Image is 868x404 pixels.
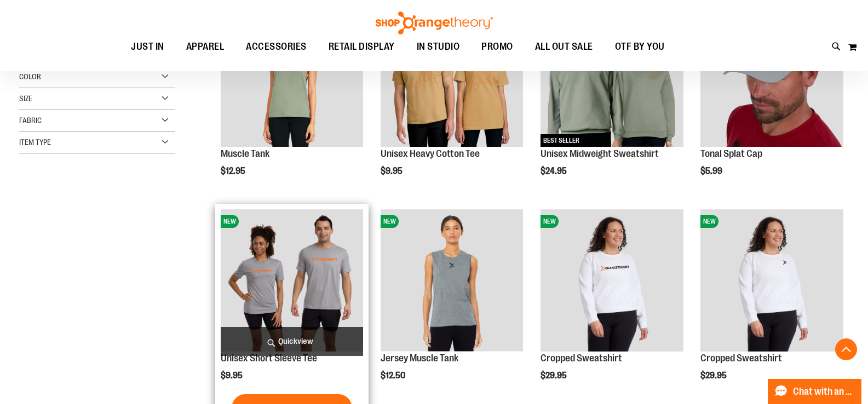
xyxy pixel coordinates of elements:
[700,353,782,364] a: Cropped Sweatshirt
[19,116,42,125] span: Fabric
[541,4,683,149] a: Unisex Midweight SweatshirtNEWBEST SELLER
[381,148,480,159] a: Unisex Heavy Cotton Tee
[793,387,855,397] span: Chat with an Expert
[221,166,247,176] span: $12.95
[221,209,364,354] a: Unisex Short Sleeve TeeNEW
[700,209,843,352] img: Front facing view of Cropped Sweatshirt
[417,34,460,59] span: IN STUDIO
[700,166,724,176] span: $5.99
[768,379,862,404] button: Chat with an Expert
[221,148,269,159] a: Muscle Tank
[221,327,364,356] a: Quickview
[481,34,513,59] span: PROMO
[700,371,728,380] span: $29.95
[381,209,524,354] a: Jersey Muscle TankNEW
[19,72,41,81] span: Color
[541,134,582,147] span: BEST SELLER
[19,138,51,147] span: Item Type
[221,4,364,149] a: Muscle TankNEW
[381,215,399,228] span: NEW
[541,371,568,380] span: $29.95
[541,209,683,352] img: Front of 2024 Q3 Balanced Basic Womens Cropped Sweatshirt
[381,4,524,147] img: Unisex Heavy Cotton Tee
[19,94,32,103] span: Size
[381,166,404,176] span: $9.95
[700,4,843,149] a: Product image for Grey Tonal Splat CapNEW
[131,34,164,59] span: JUST IN
[221,4,364,147] img: Muscle Tank
[246,34,307,59] span: ACCESSORIES
[541,215,559,228] span: NEW
[700,215,718,228] span: NEW
[221,371,244,380] span: $9.95
[700,4,843,147] img: Product image for Grey Tonal Splat Cap
[541,166,568,176] span: $24.95
[221,215,239,228] span: NEW
[381,371,407,380] span: $12.50
[374,11,495,34] img: Shop Orangetheory
[381,4,524,149] a: Unisex Heavy Cotton TeeNEW
[541,148,659,159] a: Unisex Midweight Sweatshirt
[535,34,593,59] span: ALL OUT SALE
[381,209,524,352] img: Jersey Muscle Tank
[541,353,622,364] a: Cropped Sweatshirt
[700,148,762,159] a: Tonal Splat Cap
[329,34,395,59] span: RETAIL DISPLAY
[615,34,665,59] span: OTF BY YOU
[381,353,458,364] a: Jersey Muscle Tank
[541,4,683,147] img: Unisex Midweight Sweatshirt
[221,353,317,364] a: Unisex Short Sleeve Tee
[700,209,843,354] a: Front facing view of Cropped SweatshirtNEW
[835,338,857,360] button: Back To Top
[186,34,225,59] span: APPAREL
[221,209,364,352] img: Unisex Short Sleeve Tee
[541,209,683,354] a: Front of 2024 Q3 Balanced Basic Womens Cropped SweatshirtNEW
